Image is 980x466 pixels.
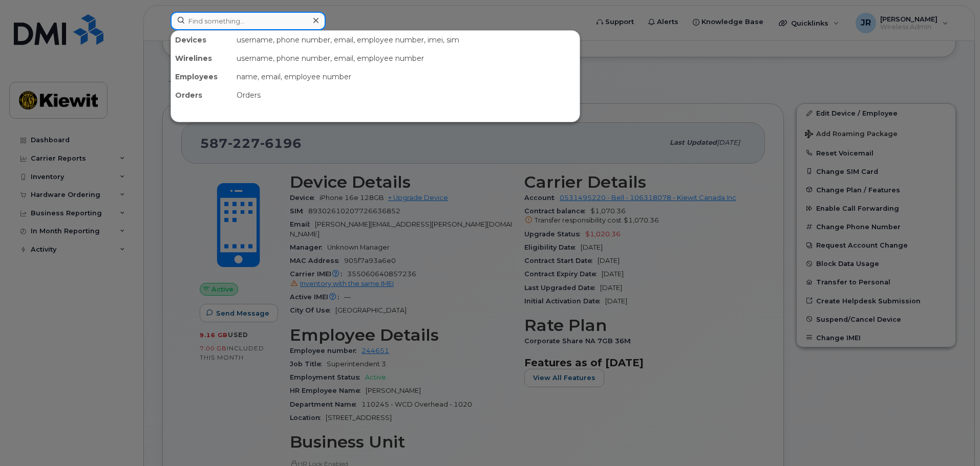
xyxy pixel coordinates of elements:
div: username, phone number, email, employee number, imei, sim [232,31,580,49]
div: Employees [171,68,232,86]
div: Devices [171,31,232,49]
input: Find something... [171,12,326,30]
div: Orders [171,86,232,104]
iframe: Messenger Launcher [935,421,972,458]
div: name, email, employee number [232,68,580,86]
div: Orders [232,86,580,104]
div: username, phone number, email, employee number [232,49,580,68]
div: Wirelines [171,49,232,68]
